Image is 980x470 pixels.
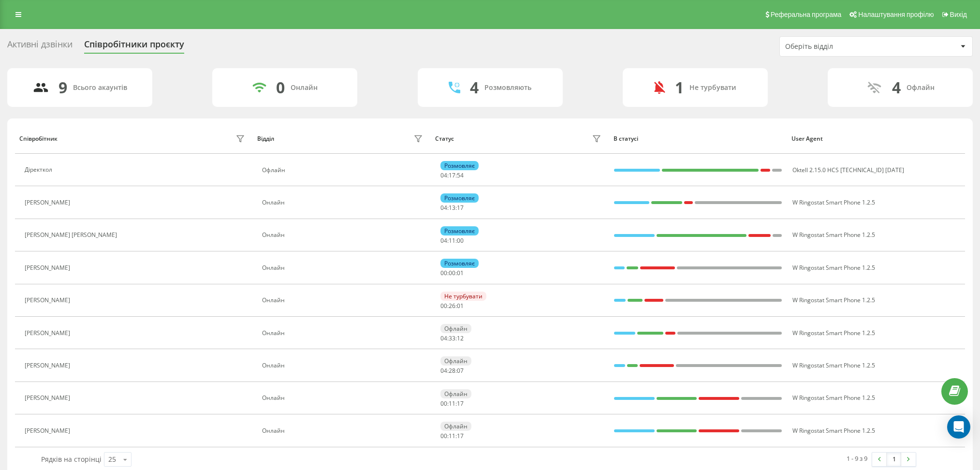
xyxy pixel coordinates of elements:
span: 11 [449,432,455,440]
div: Не турбувати [440,292,486,301]
div: Онлайн [262,297,425,304]
div: [PERSON_NAME] [25,297,73,304]
div: Офлайн [262,167,425,174]
div: Open Intercom Messenger [947,415,970,439]
span: Рядків на сторінці [41,455,102,464]
div: : : [440,237,464,244]
div: Розмовляють [484,84,531,92]
div: 25 [108,455,116,464]
div: : : [440,335,464,342]
span: W Ringostat Smart Phone 1.2.5 [792,426,875,435]
span: 17 [457,399,464,408]
div: Онлайн [262,330,425,337]
span: 01 [457,302,464,310]
div: 1 [675,78,684,97]
div: : : [440,270,464,277]
div: Співробітник [19,135,58,142]
span: 00 [440,432,447,440]
div: Не турбувати [689,84,736,92]
div: Онлайн [262,362,425,369]
span: W Ringostat Smart Phone 1.2.5 [792,394,875,402]
div: Офлайн [440,389,471,398]
div: Офлайн [440,422,471,431]
div: Онлайн [262,232,425,238]
div: 9 [59,78,67,97]
span: 01 [457,269,464,277]
span: 00 [457,236,464,245]
div: : : [440,433,464,440]
span: 17 [457,432,464,440]
div: Онлайн [262,199,425,206]
span: W Ringostat Smart Phone 1.2.5 [792,198,875,206]
div: Онлайн [262,395,425,401]
span: 12 [457,334,464,342]
div: User Agent [791,135,961,142]
span: 00 [440,399,447,408]
span: W Ringostat Smart Phone 1.2.5 [792,329,875,337]
span: W Ringostat Smart Phone 1.2.5 [792,264,875,272]
span: 11 [449,399,455,408]
span: 04 [440,204,447,212]
span: W Ringostat Smart Phone 1.2.5 [792,296,875,304]
span: 00 [440,269,447,277]
div: 1 - 9 з 9 [847,454,867,463]
span: W Ringostat Smart Phone 1.2.5 [792,231,875,239]
div: Офлайн [440,324,471,333]
div: : : [440,400,464,407]
div: Офлайн [907,84,935,92]
span: 54 [457,171,464,179]
div: 4 [470,78,479,97]
div: Співробітники проєкту [84,39,184,54]
span: 13 [449,204,455,212]
div: [PERSON_NAME] [25,395,73,401]
div: : : [440,205,464,211]
span: 04 [440,171,447,179]
div: [PERSON_NAME] [25,330,73,337]
span: 26 [449,302,455,310]
div: Розмовляє [440,259,479,268]
div: : : [440,303,464,309]
span: 17 [457,204,464,212]
span: W Ringostat Smart Phone 1.2.5 [792,361,875,369]
div: Офлайн [440,356,471,366]
div: Статус [435,135,454,142]
div: [PERSON_NAME] [25,362,73,369]
div: [PERSON_NAME] [25,427,73,434]
div: Всього акаунтів [73,84,127,92]
span: 28 [449,367,455,375]
div: : : [440,172,464,179]
div: Розмовляє [440,193,479,203]
span: 00 [449,269,455,277]
span: 33 [449,334,455,342]
span: 11 [449,236,455,245]
div: Діректкол [25,166,55,173]
span: Oktell 2.15.0 HCS [TECHNICAL_ID] [DATE] [792,166,904,174]
span: Реферальна програма [771,11,842,18]
div: Розмовляє [440,161,479,170]
div: 4 [892,78,901,97]
span: 17 [449,171,455,179]
span: 04 [440,367,447,375]
div: Оберіть відділ [785,43,901,51]
span: 04 [440,236,447,245]
span: Вихід [950,11,967,18]
div: [PERSON_NAME] [25,199,73,206]
span: 00 [440,302,447,310]
span: 07 [457,367,464,375]
div: Відділ [257,135,274,142]
div: : : [440,367,464,374]
div: Активні дзвінки [7,39,73,54]
div: Онлайн [262,264,425,271]
a: 1 [887,453,901,466]
div: В статусі [614,135,783,142]
div: Онлайн [262,427,425,434]
span: 04 [440,334,447,342]
div: [PERSON_NAME] [25,264,73,271]
div: Розмовляє [440,226,479,235]
div: [PERSON_NAME] [PERSON_NAME] [25,232,119,238]
span: Налаштування профілю [858,11,934,18]
div: 0 [276,78,285,97]
div: Онлайн [291,84,318,92]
